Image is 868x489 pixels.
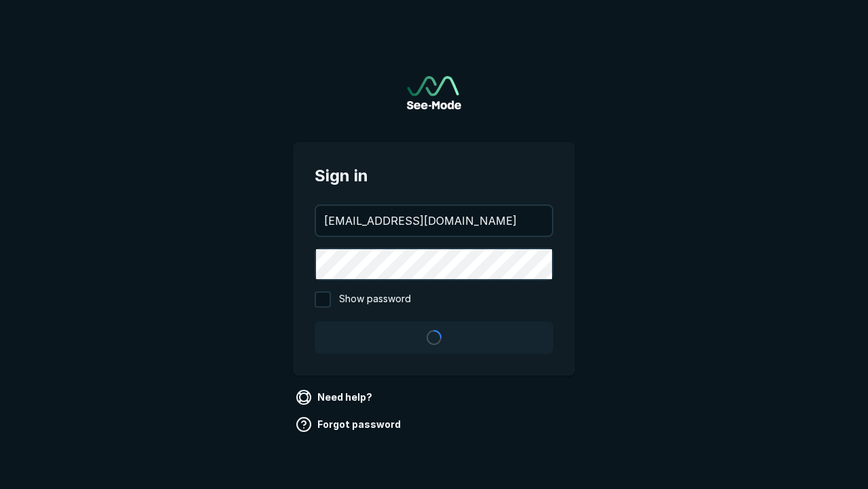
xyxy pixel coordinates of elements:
a: Go to sign in [407,76,461,109]
a: Need help? [293,386,378,408]
span: Show password [339,291,411,308]
input: your@email.com [316,206,552,236]
img: See-Mode Logo [407,76,461,109]
a: Forgot password [293,414,406,435]
span: Sign in [315,164,553,188]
